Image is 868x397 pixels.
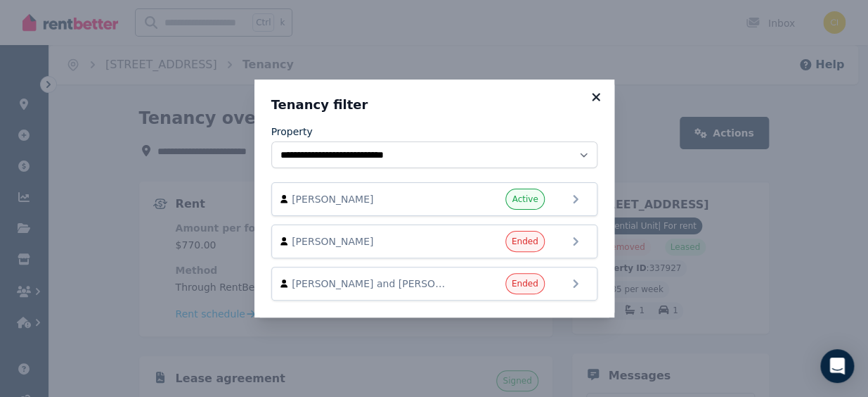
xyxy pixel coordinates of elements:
div: Open Intercom Messenger [820,349,854,383]
a: [PERSON_NAME]Ended [271,225,597,258]
span: Ended [512,278,538,289]
a: [PERSON_NAME]Active [271,182,597,216]
a: [PERSON_NAME] and [PERSON_NAME]Ended [271,267,597,301]
span: [PERSON_NAME] and [PERSON_NAME] [292,277,452,291]
span: [PERSON_NAME] [292,234,452,248]
h3: Tenancy filter [271,96,597,113]
span: Active [512,194,538,205]
label: Property [271,125,313,139]
span: [PERSON_NAME] [292,192,452,206]
span: Ended [512,236,538,247]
